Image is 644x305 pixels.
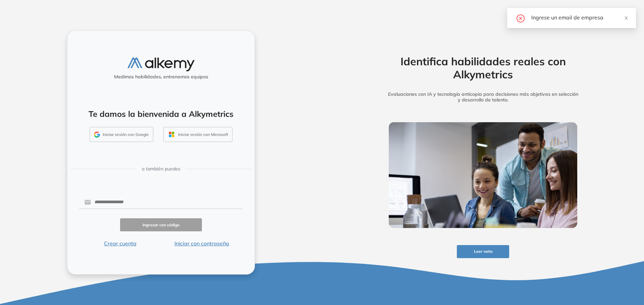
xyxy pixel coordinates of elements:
[517,13,525,22] span: close-circle
[378,91,588,103] h5: Evaluaciones con IA y tecnología anticopia para decisiones más objetivas en selección y desarroll...
[79,239,161,247] button: Crear cuenta
[142,165,180,172] span: o también puedes
[457,245,509,258] button: Leer nota
[163,127,232,142] button: Iniciar sesión con Microsoft
[531,13,628,21] div: Ingrese un email de empresa
[70,74,252,80] h5: Medimos habilidades, entrenamos equipos
[76,109,246,119] h4: Te damos la bienvenida a Alkymetrics
[161,239,243,247] button: Iniciar con contraseña
[624,16,629,20] span: close
[90,127,153,142] button: Iniciar sesión con Google
[120,218,202,231] button: Ingresar con código
[389,122,577,228] img: img-more-info
[168,131,175,138] img: OUTLOOK_ICON
[94,132,100,138] img: GMAIL_ICON
[378,55,588,81] h2: Identifica habilidades reales con Alkymetrics
[127,58,195,71] img: logo-alkemy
